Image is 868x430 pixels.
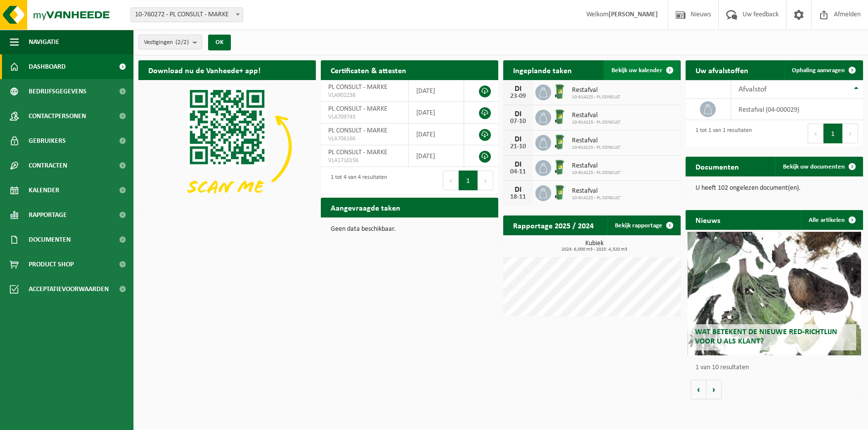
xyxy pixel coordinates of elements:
[328,157,401,165] span: VLA1710156
[572,86,620,94] span: Restafval
[572,137,620,145] span: Restafval
[706,380,722,399] button: Volgende
[508,169,528,175] div: 04-11
[443,171,459,190] button: Previous
[29,178,59,203] span: Kalender
[688,232,862,355] a: Wat betekent de nieuwe RED-richtlijn voor u als klant?
[138,35,202,49] button: Vestigingen(2/2)
[409,102,464,124] td: [DATE]
[508,85,528,93] div: DI
[775,157,862,176] a: Bekijk uw documenten
[784,60,862,80] a: Ophaling aanvragen
[138,60,270,80] h2: Download nu de Vanheede+ app!
[686,210,730,229] h2: Nieuws
[29,104,86,129] span: Contactpersonen
[508,135,528,143] div: DI
[572,112,620,120] span: Restafval
[175,39,189,45] count: (2/2)
[783,164,845,170] span: Bekijk uw documenten
[695,364,858,371] p: 1 van 10 resultaten
[29,30,59,54] span: Navigatie
[572,145,620,151] span: 10-914225 - PL CONSULT
[331,226,488,233] p: Geen data beschikbaar.
[572,94,620,100] span: 10-914225 - PL CONSULT
[801,210,862,230] a: Alle artikelen
[328,135,401,143] span: VLA706166
[328,149,388,156] span: PL CONSULT - MARKE
[29,227,71,252] span: Documenten
[843,124,858,143] button: Next
[508,110,528,118] div: DI
[503,60,582,80] h2: Ingeplande taken
[328,113,401,121] span: VLA709743
[792,67,845,74] span: Ophaling aanvragen
[551,83,568,100] img: WB-0240-HPE-GN-01
[29,54,66,79] span: Dashboard
[608,11,658,18] strong: [PERSON_NAME]
[326,170,387,191] div: 1 tot 4 van 4 resultaten
[508,247,681,252] span: 2024: 6,000 m3 - 2025: 4,320 m3
[328,84,388,91] span: PL CONSULT - MARKE
[572,195,620,201] span: 10-914225 - PL CONSULT
[409,145,464,167] td: [DATE]
[572,170,620,176] span: 10-914225 - PL CONSULT
[29,153,67,178] span: Contracten
[321,60,416,80] h2: Certificaten & attesten
[738,86,767,93] span: Afvalstof
[551,133,568,150] img: WB-0240-HPE-GN-01
[29,203,67,227] span: Rapportage
[808,124,824,143] button: Previous
[695,328,837,345] span: Wat betekent de nieuwe RED-richtlijn voor u als klant?
[138,80,316,213] img: Download de VHEPlus App
[508,240,681,252] h3: Kubiek
[604,60,680,80] a: Bekijk uw kalender
[29,252,74,277] span: Product Shop
[130,7,243,22] span: 10-760272 - PL CONSULT - MARKE
[29,277,109,301] span: Acceptatievoorwaarden
[144,35,189,50] span: Vestigingen
[824,124,843,143] button: 1
[459,171,478,190] button: 1
[328,105,388,113] span: PL CONSULT - MARKE
[551,108,568,125] img: WB-0240-HPE-GN-01
[551,184,568,201] img: WB-0240-HPE-GN-01
[29,129,66,153] span: Gebruikers
[131,8,243,22] span: 10-760272 - PL CONSULT - MARKE
[508,93,528,100] div: 23-09
[409,80,464,102] td: [DATE]
[328,91,401,99] span: VLA902238
[551,159,568,175] img: WB-0240-HPE-GN-01
[572,120,620,126] span: 10-914225 - PL CONSULT
[409,124,464,145] td: [DATE]
[691,380,706,399] button: Vorige
[607,215,680,235] a: Bekijk rapportage
[611,67,662,74] span: Bekijk uw kalender
[208,35,231,50] button: OK
[508,143,528,150] div: 21-10
[695,185,853,192] p: U heeft 102 ongelezen document(en).
[686,60,758,80] h2: Uw afvalstoffen
[572,187,620,195] span: Restafval
[328,127,388,134] span: PL CONSULT - MARKE
[29,79,87,104] span: Bedrijfsgegevens
[478,171,493,190] button: Next
[731,99,863,120] td: restafval (04-000029)
[321,198,410,217] h2: Aangevraagde taken
[508,161,528,169] div: DI
[508,118,528,125] div: 07-10
[508,194,528,201] div: 18-11
[686,157,749,176] h2: Documenten
[503,215,604,235] h2: Rapportage 2025 / 2024
[691,123,752,144] div: 1 tot 1 van 1 resultaten
[508,186,528,194] div: DI
[572,162,620,170] span: Restafval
